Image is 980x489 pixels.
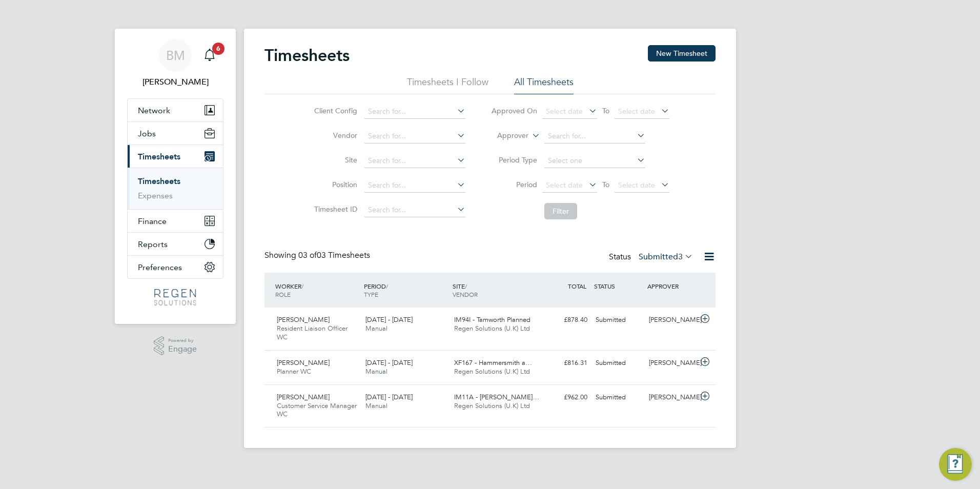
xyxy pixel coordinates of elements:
button: Reports [128,233,223,255]
span: VENDOR [453,290,478,298]
label: Approver [482,131,528,141]
div: STATUS [591,277,645,295]
div: APPROVER [645,277,698,295]
span: BM [166,49,185,62]
input: Search for... [364,105,465,119]
span: Select date [546,107,583,116]
div: Showing [264,250,372,261]
input: Search for... [364,203,465,217]
span: Regen Solutions (U.K) Ltd [454,367,530,376]
span: Timesheets [138,152,180,161]
div: £816.31 [538,355,591,372]
label: Submitted [639,252,693,262]
a: Powered byEngage [154,336,197,356]
span: Regen Solutions (U.K) Ltd [454,324,530,333]
span: Customer Service Manager WC [277,401,357,419]
button: New Timesheet [648,45,716,62]
span: Planner WC [277,367,311,376]
a: Go to home page [127,289,223,305]
div: SITE [450,277,539,303]
div: Status [609,250,695,264]
span: Regen Solutions (U.K) Ltd [454,401,530,410]
li: All Timesheets [514,76,574,94]
label: Approved On [491,106,537,115]
nav: Main navigation [115,29,236,324]
span: / [386,282,388,290]
div: Submitted [591,312,645,329]
img: regensolutions-logo-retina.png [154,289,196,305]
div: [PERSON_NAME] [645,312,698,329]
span: Manual [365,401,387,410]
span: Powered by [168,336,197,345]
span: Manual [365,367,387,376]
button: Filter [544,203,577,219]
a: Timesheets [138,176,180,186]
div: [PERSON_NAME] [645,355,698,372]
span: Resident Liaison Officer WC [277,324,348,341]
div: Timesheets [128,168,223,209]
button: Preferences [128,256,223,278]
li: Timesheets I Follow [407,76,488,94]
div: Submitted [591,355,645,372]
span: Manual [365,324,387,333]
a: Expenses [138,191,173,200]
span: To [599,104,612,117]
input: Search for... [364,129,465,144]
button: Timesheets [128,145,223,168]
span: [DATE] - [DATE] [365,393,413,401]
div: WORKER [273,277,361,303]
label: Vendor [311,131,357,140]
input: Select one [544,154,645,168]
span: [PERSON_NAME] [277,358,330,367]
span: Reports [138,239,168,249]
label: Site [311,155,357,165]
span: Select date [546,180,583,190]
div: £962.00 [538,389,591,406]
span: [DATE] - [DATE] [365,358,413,367]
label: Position [311,180,357,189]
div: £878.40 [538,312,591,329]
span: TOTAL [568,282,586,290]
span: 03 Timesheets [298,250,370,260]
div: [PERSON_NAME] [645,389,698,406]
label: Client Config [311,106,357,115]
input: Search for... [364,154,465,168]
h2: Timesheets [264,45,350,66]
span: Preferences [138,262,182,272]
label: Period [491,180,537,189]
span: Jobs [138,129,156,138]
span: / [301,282,303,290]
span: 03 of [298,250,317,260]
span: / [465,282,467,290]
span: [DATE] - [DATE] [365,315,413,324]
span: [PERSON_NAME] [277,393,330,401]
span: TYPE [364,290,378,298]
span: ROLE [275,290,291,298]
span: Finance [138,216,167,226]
input: Search for... [364,178,465,193]
div: Submitted [591,389,645,406]
a: BM[PERSON_NAME] [127,39,223,88]
button: Jobs [128,122,223,145]
span: 3 [678,252,683,262]
span: 6 [212,43,224,55]
span: To [599,178,612,191]
label: Period Type [491,155,537,165]
button: Network [128,99,223,121]
span: Billy Mcnamara [127,76,223,88]
input: Search for... [544,129,645,144]
span: IM11A - [PERSON_NAME]… [454,393,539,401]
span: Select date [618,180,655,190]
button: Engage Resource Center [939,448,972,481]
span: Network [138,106,170,115]
span: [PERSON_NAME] [277,315,330,324]
label: Timesheet ID [311,205,357,214]
div: PERIOD [361,277,450,303]
a: 6 [199,39,220,72]
span: XF167 - Hammersmith a… [454,358,532,367]
button: Finance [128,210,223,232]
span: IM94I - Tamworth Planned [454,315,530,324]
span: Engage [168,345,197,354]
span: Select date [618,107,655,116]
